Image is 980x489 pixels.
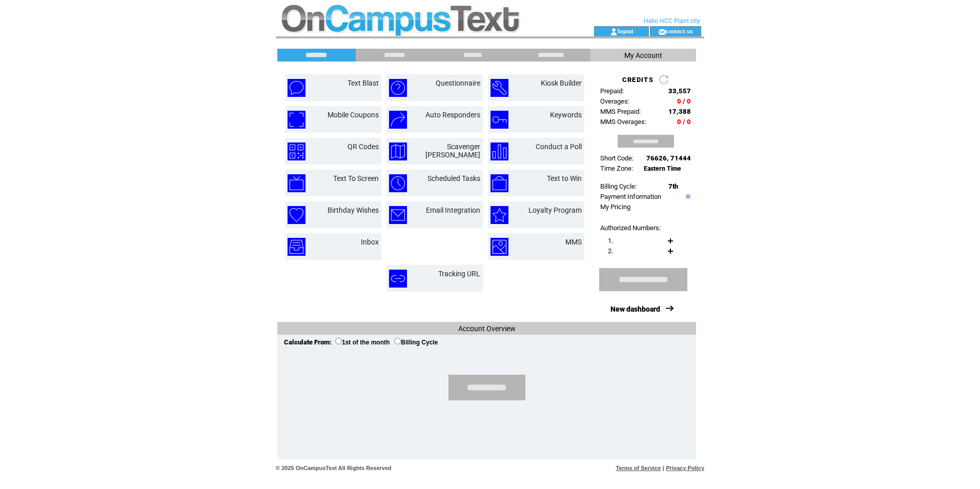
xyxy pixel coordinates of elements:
[624,51,662,59] span: My Account
[426,206,480,214] a: Email Integration
[550,111,582,119] a: Keywords
[663,465,664,471] span: |
[600,193,661,200] a: Payment Information
[361,238,379,246] a: Inbox
[335,339,390,346] label: 1st of the month
[668,108,691,115] span: 17,388
[608,247,613,255] span: 2.
[288,238,305,256] img: inbox.png
[425,111,480,119] a: Auto Responders
[683,194,690,199] img: help.gif
[333,174,379,182] a: Text To Screen
[284,338,332,346] span: Calculate From:
[276,465,392,471] span: © 2025 OnCampusText All Rights Reserved
[328,206,379,214] a: Birthday Wishes
[677,97,691,105] span: 0 / 0
[436,79,480,87] a: Questionnaire
[288,111,305,129] img: mobile-coupons.png
[491,206,508,224] img: loyalty-program.png
[666,465,704,471] a: Privacy Policy
[547,174,582,182] a: Text to Win
[600,108,641,115] span: MMS Prepaid:
[328,111,379,119] a: Mobile Coupons
[427,174,480,182] a: Scheduled Tasks
[600,118,646,126] span: MMS Overages:
[389,270,407,288] img: tracking-url.png
[610,28,618,36] img: account_icon.gif
[491,238,508,256] img: mms.png
[288,174,305,192] img: text-to-screen.png
[536,142,582,151] a: Conduct a Poll
[541,79,582,87] a: Kiosk Builder
[528,206,582,214] a: Loyalty Program
[491,174,508,192] img: text-to-win.png
[491,142,508,160] img: conduct-a-poll.png
[394,339,438,346] label: Billing Cycle
[389,206,407,224] img: email-integration.png
[644,165,681,172] span: Eastern Time
[565,238,582,246] a: MMS
[677,118,691,126] span: 0 / 0
[610,305,660,313] a: New dashboard
[348,142,379,151] a: QR Codes
[600,203,630,211] a: My Pricing
[608,237,613,244] span: 1.
[491,79,508,97] img: kiosk-builder.png
[394,338,401,344] input: Billing Cycle
[618,28,634,34] a: logout
[600,182,637,190] span: Billing Cycle:
[389,79,407,97] img: questionnaire.png
[616,465,661,471] a: Terms of Service
[389,142,407,160] img: scavenger-hunt.png
[288,142,305,160] img: qr-codes.png
[348,79,379,87] a: Text Blast
[288,79,305,97] img: text-blast.png
[622,76,654,84] span: CREDITS
[600,224,661,232] span: Authorized Numbers:
[646,154,691,162] span: 76626, 71444
[438,270,480,278] a: Tracking URL
[458,324,516,333] span: Account Overview
[644,17,700,25] span: Hello HCC Plant city
[600,154,634,162] span: Short Code:
[288,206,305,224] img: birthday-wishes.png
[389,111,407,129] img: auto-responders.png
[600,97,629,105] span: Overages:
[491,111,508,129] img: keywords.png
[600,87,624,95] span: Prepaid:
[425,142,480,159] a: Scavenger [PERSON_NAME]
[668,87,691,95] span: 33,557
[389,174,407,192] img: scheduled-tasks.png
[658,28,666,36] img: contact_us_icon.gif
[668,182,678,190] span: 7th
[666,28,693,34] a: contact us
[335,338,342,344] input: 1st of the month
[600,165,633,172] span: Time Zone:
